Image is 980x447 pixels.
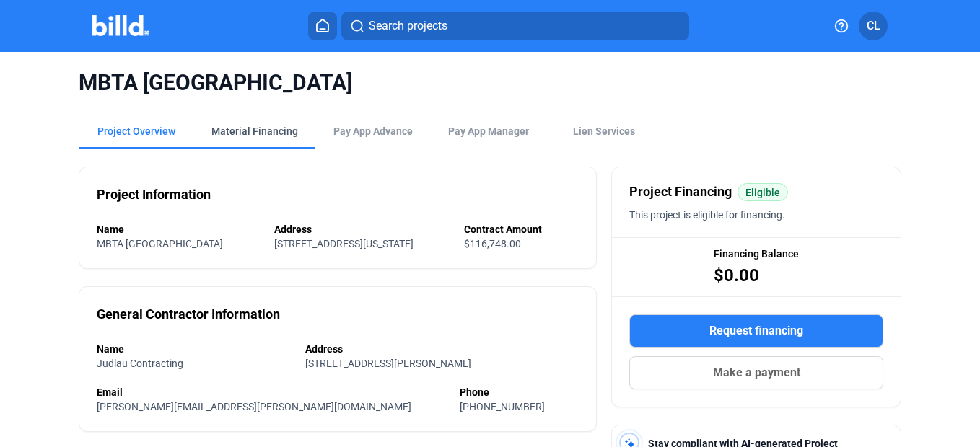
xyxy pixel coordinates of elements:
span: [STREET_ADDRESS][PERSON_NAME] [305,358,471,369]
button: Make a payment [629,356,883,389]
span: MBTA [GEOGRAPHIC_DATA] [97,238,223,249]
span: Financing Balance [714,247,799,261]
span: $116,748.00 [464,238,521,249]
mat-chip: Eligible [738,183,788,201]
span: CL [867,17,880,35]
span: This project is eligible for financing. [629,209,785,221]
span: $0.00 [714,264,759,287]
div: Project Overview [97,124,175,138]
span: Judlau Contracting [97,358,183,369]
div: Address [274,222,450,236]
img: Billd Company Logo [92,15,149,36]
span: [PERSON_NAME][EMAIL_ADDRESS][PERSON_NAME][DOMAIN_NAME] [97,401,411,412]
span: Project Financing [629,182,732,202]
span: [PHONE_NUMBER] [460,401,545,412]
div: General Contractor Information [97,304,280,324]
span: MBTA [GEOGRAPHIC_DATA] [79,69,902,97]
span: Search projects [369,17,447,35]
div: Email [97,385,445,399]
div: Name [97,342,291,356]
div: Phone [460,385,579,399]
div: Contract Amount [464,222,579,236]
span: [STREET_ADDRESS][US_STATE] [274,238,414,249]
div: Pay App Advance [333,124,413,138]
div: Lien Services [573,124,635,138]
button: Request financing [629,314,883,348]
span: Request financing [709,322,803,340]
div: Project Information [97,185,211,205]
span: Pay App Manager [448,124,529,138]
div: Material Financing [211,124,298,138]
span: Make a payment [713,364,800,381]
div: Address [305,342,579,356]
button: CL [859,12,888,40]
button: Search projects [341,12,689,40]
div: Name [97,222,260,236]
